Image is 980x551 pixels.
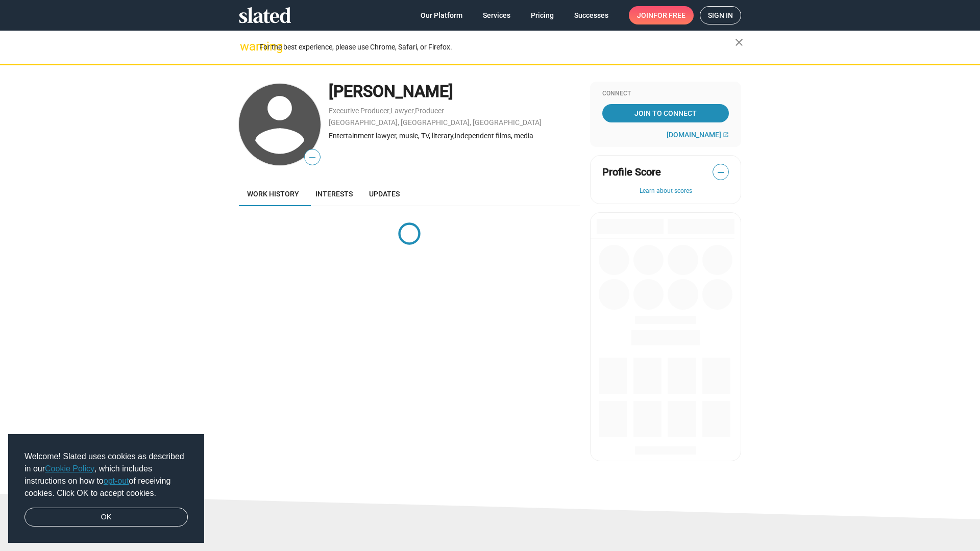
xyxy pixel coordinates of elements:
mat-icon: close [733,36,745,48]
span: Join To Connect [604,104,727,122]
span: for free [653,6,685,24]
span: , [414,109,415,114]
a: Updates [361,182,408,206]
a: Join To Connect [602,104,729,122]
a: Pricing [523,6,562,24]
span: — [305,151,320,164]
a: Cookie Policy [45,464,94,473]
mat-icon: warning [240,40,252,53]
a: Our Platform [412,6,471,24]
a: Work history [239,182,307,206]
span: Our Platform [421,6,462,24]
span: Pricing [531,6,554,24]
span: Sign in [708,7,733,24]
span: Updates [369,190,400,198]
mat-icon: open_in_new [723,132,729,138]
div: Connect [602,90,729,98]
a: Services [475,6,519,24]
div: cookieconsent [8,434,204,543]
a: dismiss cookie message [24,508,188,527]
span: Join [637,6,685,24]
span: Profile Score [602,165,661,179]
span: Services [483,6,510,24]
a: Producer [415,107,444,115]
a: Lawyer [390,107,414,115]
a: Sign in [700,6,741,24]
a: Joinfor free [629,6,694,24]
div: Entertainment lawyer, music, TV, literary,independent films, media [329,131,580,141]
a: Executive Producer [329,107,389,115]
span: Successes [574,6,608,24]
a: [DOMAIN_NAME] [667,131,729,139]
span: Work history [247,190,299,198]
div: [PERSON_NAME] [329,81,580,103]
a: Successes [566,6,617,24]
a: Interests [307,182,361,206]
button: Learn about scores [602,187,729,195]
span: , [389,109,390,114]
div: For the best experience, please use Chrome, Safari, or Firefox. [259,40,735,54]
span: — [713,166,728,179]
span: [DOMAIN_NAME] [667,131,721,139]
a: [GEOGRAPHIC_DATA], [GEOGRAPHIC_DATA], [GEOGRAPHIC_DATA] [329,118,542,127]
span: Welcome! Slated uses cookies as described in our , which includes instructions on how to of recei... [24,450,188,499]
a: opt-out [104,477,129,485]
span: Interests [315,190,353,198]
